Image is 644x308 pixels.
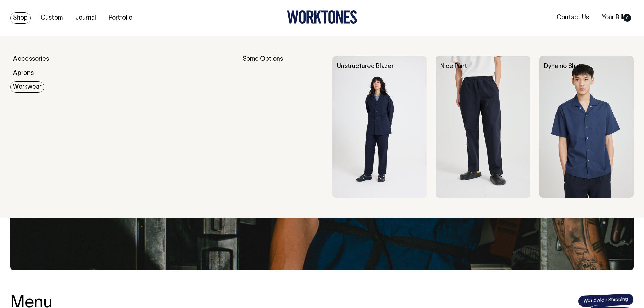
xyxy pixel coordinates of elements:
[599,12,634,23] a: Your Bill0
[10,54,52,65] a: Accessories
[10,68,36,79] a: Aprons
[436,56,530,198] img: Nice Pant
[440,64,467,69] a: Nice Pant
[578,293,634,307] span: Worldwide Shipping
[623,14,631,22] span: 0
[337,64,394,69] a: Unstructured Blazer
[10,12,31,24] a: Shop
[38,12,66,24] a: Custom
[243,56,324,198] div: Some Options
[554,12,592,23] a: Contact Us
[539,56,634,198] img: Dynamo Shirt
[73,12,99,24] a: Journal
[544,64,581,69] a: Dynamo Shirt
[106,12,135,24] a: Portfolio
[10,81,44,93] a: Workwear
[332,56,427,198] img: Unstructured Blazer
